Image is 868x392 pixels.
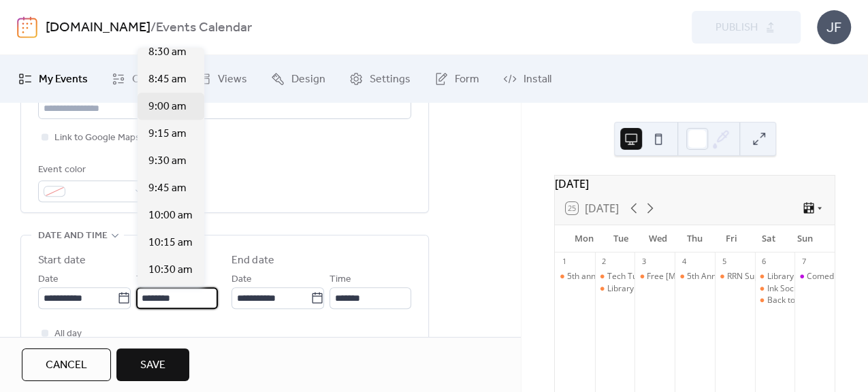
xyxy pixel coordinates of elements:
div: Library of Things [607,283,671,295]
div: RRN Super Sale [727,271,786,282]
div: Back to School Open House [755,295,795,306]
span: 10:00 am [148,208,193,224]
span: Cancel [46,357,87,374]
span: 9:30 am [148,153,187,169]
span: Date [38,272,59,288]
span: Link to Google Maps [54,130,140,146]
div: 7 [799,257,809,267]
div: Event color [38,162,147,178]
div: Ink Society [755,283,795,295]
div: 5th annual [DATE] Celebration [567,271,682,282]
div: Comedian Tyler Fowler at Island Resort and Casino Club 41 [794,271,835,282]
div: Mon [566,225,602,252]
a: Connect [101,61,184,97]
span: 9:15 am [148,126,187,142]
span: Settings [370,71,411,88]
button: Cancel [22,348,111,381]
span: Date and time [38,228,108,244]
div: Start date [38,252,86,269]
div: Tech Tuesdays [595,271,635,282]
div: Library of Things [767,271,830,282]
button: Save [116,348,189,381]
div: RRN Super Sale [715,271,755,282]
div: 1 [559,257,569,267]
span: Date [231,272,252,288]
img: logo [17,16,37,38]
a: My Events [8,61,98,97]
a: [DOMAIN_NAME] [46,15,150,41]
span: 9:00 am [148,99,187,115]
div: Free Covid-19 at-home testing kits [634,271,675,282]
div: 4 [679,257,689,267]
a: Design [261,61,336,97]
div: Tech Tuesdays [607,271,664,282]
div: End date [231,252,274,269]
div: 3 [639,257,649,267]
span: Connect [132,71,174,88]
span: Time [329,272,351,288]
b: Events Calendar [156,15,252,41]
div: 5th Annual Monarchs Blessing Ceremony [675,271,715,282]
div: Free [MEDICAL_DATA] at-home testing kits [647,271,809,282]
span: 8:45 am [148,71,187,88]
b: / [150,15,156,41]
div: Thu [676,225,713,252]
div: Sat [750,225,787,252]
a: Settings [339,61,421,97]
div: 5 [719,257,729,267]
div: 2 [599,257,609,267]
span: Design [291,71,325,88]
div: 5th Annual Monarchs Blessing Ceremony [687,271,843,282]
div: Wed [639,225,676,252]
span: 10:15 am [148,235,193,251]
span: All day [54,326,82,342]
span: Views [218,71,247,88]
span: 8:30 am [148,44,187,61]
span: Time [136,272,158,288]
div: [DATE] [555,176,835,192]
div: Library of Things [595,283,635,295]
div: Sun [787,225,824,252]
div: JF [817,10,851,44]
div: Tue [602,225,639,252]
a: Install [493,61,562,97]
span: Save [140,357,165,374]
span: 10:30 am [148,262,193,278]
div: Fri [713,225,750,252]
div: Library of Things [755,271,795,282]
span: Install [524,71,551,88]
span: 9:45 am [148,180,187,197]
a: Views [187,61,257,97]
span: My Events [39,71,88,88]
span: Form [455,71,479,88]
div: 5th annual Labor Day Celebration [555,271,595,282]
a: Form [424,61,489,97]
div: 6 [759,257,769,267]
div: Ink Society [767,283,807,295]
